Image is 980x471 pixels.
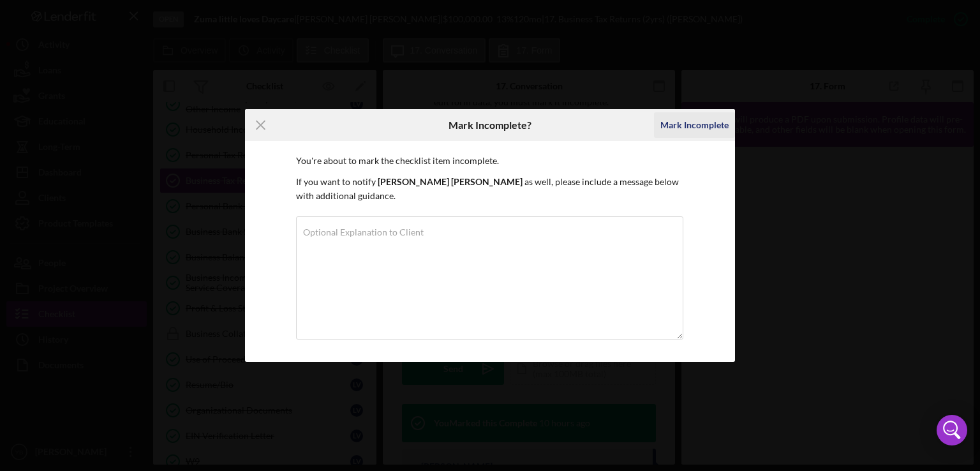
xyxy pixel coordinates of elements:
b: [PERSON_NAME] [PERSON_NAME] [378,176,523,187]
label: Optional Explanation to Client [303,227,424,237]
button: Mark Incomplete [654,112,735,138]
div: Mark Incomplete [660,112,729,138]
div: Open Intercom Messenger [937,415,967,445]
h6: Mark Incomplete? [449,119,531,131]
p: If you want to notify as well, please include a message below with additional guidance. [296,175,684,204]
p: You're about to mark the checklist item incomplete. [296,154,684,168]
